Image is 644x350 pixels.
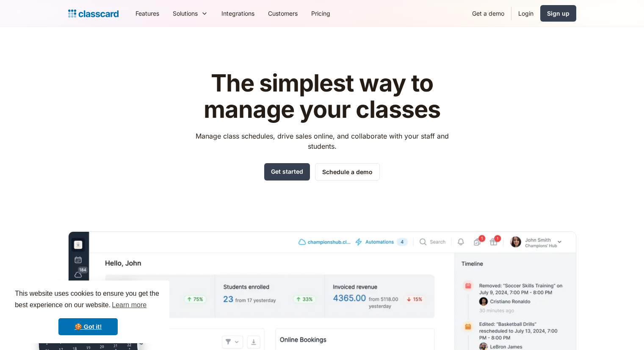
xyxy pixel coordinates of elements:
[261,4,304,23] a: Customers
[58,318,118,335] a: dismiss cookie message
[264,163,310,181] a: Get started
[465,4,511,23] a: Get a demo
[304,4,337,23] a: Pricing
[540,5,576,22] a: Sign up
[215,4,261,23] a: Integrations
[68,8,119,19] a: home
[173,9,198,18] div: Solutions
[7,281,169,343] div: cookieconsent
[511,4,540,23] a: Login
[15,289,161,311] span: This website uses cookies to ensure you get the best experience on our website.
[166,4,215,23] div: Solutions
[188,131,456,151] p: Manage class schedules, drive sales online, and collaborate with your staff and students.
[547,9,569,18] div: Sign up
[315,163,380,181] a: Schedule a demo
[129,4,166,23] a: Features
[188,70,456,122] h1: The simplest way to manage your classes
[111,299,148,311] a: learn more about cookies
